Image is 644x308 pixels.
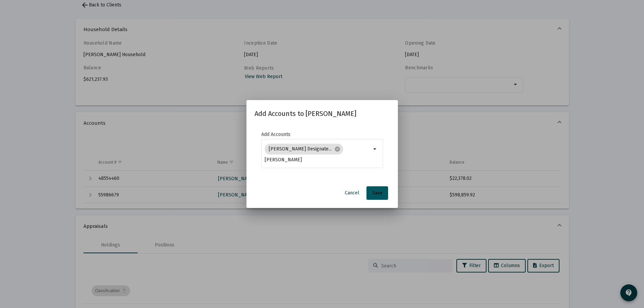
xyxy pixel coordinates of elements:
[334,146,340,152] mat-icon: cancel
[366,186,388,200] button: Save
[261,132,290,137] label: Add Accounts
[339,186,365,200] button: Cancel
[265,144,343,155] mat-chip: [PERSON_NAME] Designate...
[371,145,379,153] mat-icon: arrow_drop_down
[265,142,371,164] mat-chip-list: Selection
[372,190,382,196] span: Save
[345,190,359,196] span: Cancel
[255,108,390,119] h2: Add Accounts to [PERSON_NAME]
[265,157,371,163] input: Select accounts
